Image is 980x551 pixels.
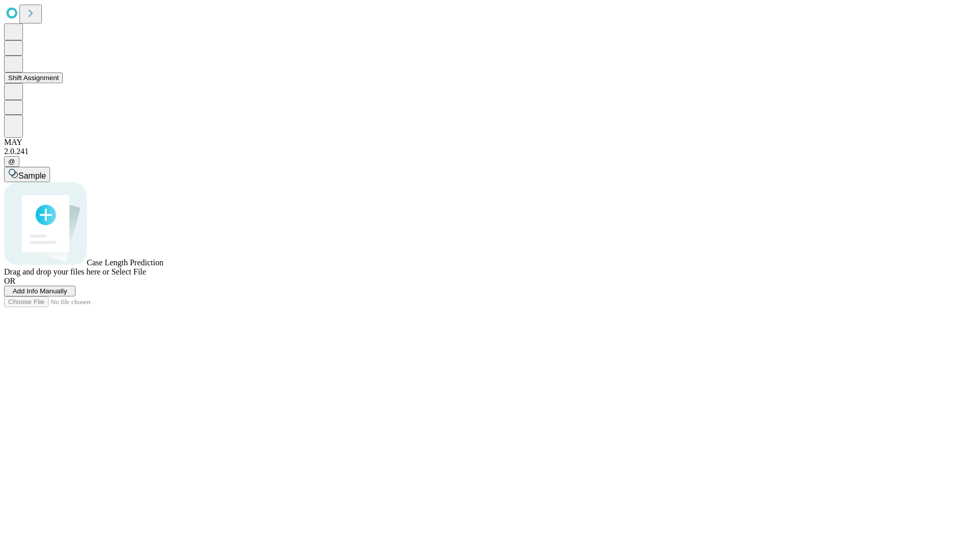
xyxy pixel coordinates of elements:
[87,258,163,267] span: Case Length Prediction
[4,147,976,156] div: 2.0.241
[13,287,67,295] span: Add Info Manually
[4,72,63,83] button: Shift Assignment
[111,267,146,276] span: Select File
[18,171,46,180] span: Sample
[8,158,15,165] span: @
[4,138,976,147] div: MAY
[4,277,15,285] span: OR
[4,267,109,276] span: Drag and drop your files here or
[4,286,76,296] button: Add Info Manually
[4,156,19,167] button: @
[4,167,50,182] button: Sample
